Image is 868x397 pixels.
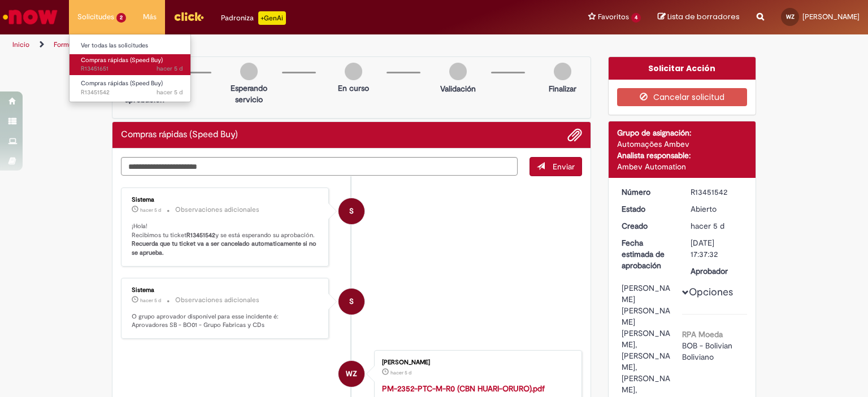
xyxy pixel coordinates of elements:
[440,83,476,94] p: Validación
[186,231,215,239] b: R13451542
[157,88,183,97] span: hacer 5 d
[338,198,364,224] div: System
[240,63,258,80] img: img-circle-grey.png
[667,11,740,22] span: Lista de borradores
[617,127,748,138] div: Grupo de asignación:
[554,63,571,80] img: img-circle-grey.png
[682,265,752,277] dt: Aprobador
[349,198,354,225] span: S
[157,64,183,73] span: hacer 5 d
[258,11,286,25] p: +GenAi
[617,161,748,172] div: Ambev Automation
[345,63,362,80] img: img-circle-grey.png
[390,369,411,376] span: hacer 5 d
[173,8,204,25] img: click_logo_yellow_360x200.png
[81,56,163,64] span: Compras rápidas (Speed Buy)
[691,186,743,198] div: R13451542
[54,40,124,49] a: Formulário de Solicitud
[786,13,795,20] span: WZ
[338,289,364,315] div: System
[349,288,354,315] span: S
[157,64,183,73] time: 27/08/2025 09:51:23
[132,287,320,294] div: Sistema
[132,197,320,203] div: Sistema
[121,157,518,176] textarea: Escriba aquí su mensaje…
[338,361,364,387] div: Waleska Alejandra Martinez Zubieta
[682,329,723,339] b: RPA Moeda
[549,83,576,94] p: Finalizar
[140,207,161,213] time: 27/08/2025 09:37:46
[221,11,286,25] div: Padroniza
[175,205,259,215] small: Observaciones adicionales
[1,6,59,28] img: ServiceNow
[175,295,259,305] small: Observaciones adicionales
[390,369,411,376] time: 27/08/2025 09:37:24
[70,40,194,52] a: Ver todas las solicitudes
[613,186,683,198] dt: Número
[449,63,467,80] img: img-circle-grey.png
[567,128,582,142] button: Agregar archivos adjuntos
[382,359,570,366] div: [PERSON_NAME]
[609,57,756,80] div: Solicitar Acción
[116,13,126,23] span: 2
[691,237,743,260] div: [DATE] 17:37:32
[338,82,369,94] p: En curso
[132,222,320,258] p: ¡Hola! Recibimos tu ticket y se está esperando su aprobación.
[658,12,740,23] a: Lista de borradores
[70,54,194,75] a: Abrir R13451651 : Compras rápidas (Speed Buy)
[132,239,318,257] b: Recuerda que tu ticket va a ser cancelado automaticamente si no se aprueba.
[382,383,545,394] a: PM-2352-PTC-M-R0 (CBN HUARI-ORURO).pdf
[121,130,238,140] h2: Compras rápidas (Speed Buy) Historial de tickets
[12,40,29,49] a: Inicio
[81,88,183,97] span: R13451542
[69,34,191,102] ul: Solicitudes
[553,162,575,172] span: Enviar
[613,203,683,215] dt: Estado
[598,11,629,23] span: Favoritos
[157,88,183,97] time: 27/08/2025 09:37:36
[140,207,161,213] span: hacer 5 d
[617,138,748,150] div: Automações Ambev
[613,237,683,271] dt: Fecha estimada de aprobación
[617,88,748,106] button: Cancelar solicitud
[691,221,724,231] span: hacer 5 d
[631,13,641,23] span: 4
[132,312,320,330] p: O grupo aprovador disponível para esse incidente é: Aprovadores SB - BO01 - Grupo Fabricas y CDs
[617,150,748,161] div: Analista responsable:
[81,64,183,73] span: R13451651
[346,360,357,387] span: WZ
[8,34,570,55] ul: Rutas de acceso a la página
[77,11,114,23] span: Solicitudes
[530,157,582,176] button: Enviar
[691,220,743,232] div: 27/08/2025 10:37:32
[70,77,194,98] a: Abrir R13451542 : Compras rápidas (Speed Buy)
[222,82,276,105] p: Esperando servicio
[691,221,724,231] time: 27/08/2025 09:37:32
[802,12,860,21] span: [PERSON_NAME]
[140,297,161,304] time: 27/08/2025 09:37:43
[682,341,735,362] span: BOB - Bolivian Boliviano
[613,220,683,232] dt: Creado
[81,79,163,88] span: Compras rápidas (Speed Buy)
[143,11,157,23] span: Más
[140,297,161,304] span: hacer 5 d
[691,203,743,215] div: Abierto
